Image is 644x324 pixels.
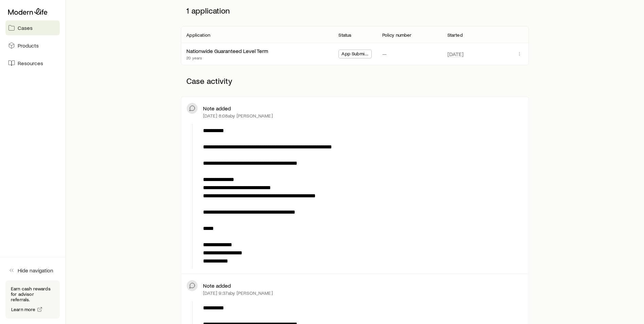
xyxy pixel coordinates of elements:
span: Products [18,42,39,49]
p: [DATE] 9:37a by [PERSON_NAME] [203,290,273,296]
p: Policy number [382,32,412,38]
span: Cases [18,24,33,31]
p: 20 years [186,55,268,60]
a: Cases [5,20,60,35]
p: Status [338,32,351,38]
p: Note added [203,105,231,112]
p: Application [186,32,210,38]
span: Learn more [11,307,36,312]
p: Case activity [181,71,529,91]
p: [DATE] 8:08a by [PERSON_NAME] [203,113,273,119]
a: Nationwide Guaranteed Level Term [186,48,268,54]
p: Started [447,32,463,38]
p: — [382,51,387,57]
span: Hide navigation [18,267,53,274]
p: Earn cash rewards for advisor referrals. [11,286,54,302]
span: [DATE] [447,51,463,57]
button: Hide navigation [5,263,60,278]
a: Resources [5,56,60,71]
span: Resources [18,60,43,67]
div: Nationwide Guaranteed Level Term [186,48,268,55]
a: Products [5,38,60,53]
span: App Submitted [342,51,368,58]
p: 1 application [181,0,529,21]
p: Note added [203,282,231,289]
div: Earn cash rewards for advisor referrals.Learn more [5,281,60,319]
